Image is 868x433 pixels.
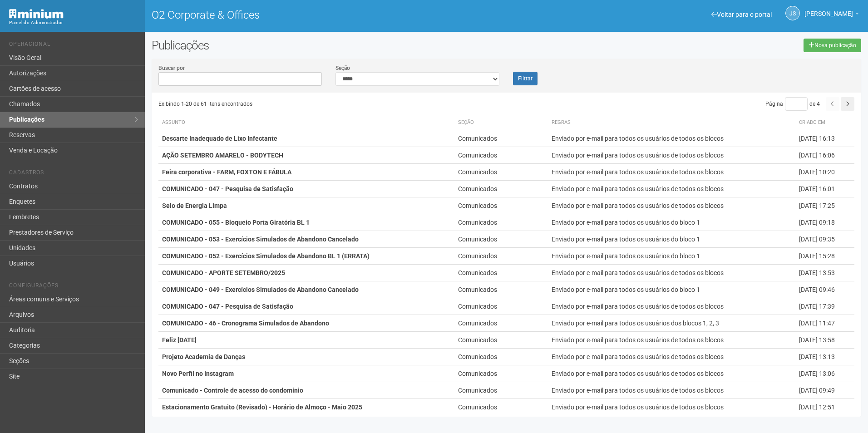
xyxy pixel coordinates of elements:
a: Nova publicação [804,39,861,52]
td: Enviado por e-mail para todos os usuários do bloco 1 [548,214,795,231]
th: Seção [454,115,548,130]
td: [DATE] 16:01 [795,181,854,197]
strong: Comunicado - Controle de acesso do condomínio [162,387,303,394]
td: Enviado por e-mail para todos os usuários de todos os blocos [548,349,795,365]
a: [PERSON_NAME] [804,11,859,19]
td: [DATE] 09:35 [795,231,854,248]
strong: COMUNICADO - 053 - Exercícios Simulados de Abandono Cancelado [162,236,359,243]
td: Comunicados [454,130,548,147]
li: Configurações [9,282,138,292]
strong: COMUNICADO - 46 - Cronograma Simulados de Abandono [162,320,329,327]
td: Enviado por e-mail para todos os usuários de todos os blocos [548,399,795,416]
td: [DATE] 09:46 [795,281,854,298]
td: Comunicados [454,231,548,248]
td: Enviado por e-mail para todos os usuários do bloco 1 [548,248,795,265]
td: Comunicados [454,248,548,265]
strong: COMUNICADO - 047 - Pesquisa de Satisfação [162,185,293,192]
td: [DATE] 10:20 [795,164,854,181]
td: [DATE] 13:06 [795,365,854,382]
td: Comunicados [454,332,548,349]
img: Minium [9,9,64,19]
td: [DATE] 13:13 [795,349,854,365]
td: Enviado por e-mail para todos os usuários de todos os blocos [548,147,795,164]
h1: O2 Corporate & Offices [152,9,500,21]
td: Comunicados [454,382,548,399]
strong: Feira corporativa - FARM, FOXTON E FÁBULA [162,168,291,176]
li: Operacional [9,41,138,50]
button: Filtrar [513,72,538,85]
strong: Feliz [DATE] [162,336,197,344]
th: Assunto [158,115,454,130]
td: Enviado por e-mail para todos os usuários de todos os blocos [548,265,795,281]
td: Comunicados [454,315,548,332]
td: Enviado por e-mail para todos os usuários de todos os blocos [548,332,795,349]
span: Jeferson Souza [804,1,853,17]
td: [DATE] 09:49 [795,382,854,399]
td: [DATE] 13:53 [795,265,854,281]
span: Página de 4 [765,101,820,107]
td: [DATE] 17:39 [795,298,854,315]
td: [DATE] 16:06 [795,147,854,164]
td: Comunicados [454,399,548,416]
label: Seção [335,64,350,72]
td: Comunicados [454,265,548,281]
td: Comunicados [454,349,548,365]
td: [DATE] 13:58 [795,332,854,349]
td: Enviado por e-mail para todos os usuários de todos os blocos [548,164,795,181]
strong: Selo de Energia Limpa [162,202,227,209]
td: Comunicados [454,147,548,164]
li: Cadastros [9,169,138,179]
td: Comunicados [454,214,548,231]
td: [DATE] 16:13 [795,130,854,147]
a: Voltar para o portal [711,11,772,18]
strong: COMUNICADO - APORTE SETEMBRO/2025 [162,269,285,276]
td: Enviado por e-mail para todos os usuários de todos os blocos [548,130,795,147]
strong: COMUNICADO - 047 - Pesquisa de Satisfação [162,303,293,310]
strong: Descarte Inadequado de Lixo Infectante [162,135,277,142]
td: Comunicados [454,281,548,298]
td: [DATE] 12:51 [795,399,854,416]
strong: AÇÃO SETEMBRO AMARELO - BODYTECH [162,152,283,159]
h2: Publicações [152,39,439,52]
a: JS [785,6,800,20]
td: Comunicados [454,164,548,181]
strong: Novo Perfil no Instagram [162,370,234,377]
td: Enviado por e-mail para todos os usuários de todos os blocos [548,365,795,382]
td: Enviado por e-mail para todos os usuários do bloco 1 [548,281,795,298]
td: Comunicados [454,181,548,197]
th: Regras [548,115,795,130]
td: Enviado por e-mail para todos os usuários de todos os blocos [548,181,795,197]
td: Enviado por e-mail para todos os usuários do bloco 1 [548,231,795,248]
td: Comunicados [454,365,548,382]
td: Enviado por e-mail para todos os usuários de todos os blocos [548,382,795,399]
strong: Estacionamento Gratuito (Revisado) - Horário de Almoço - Maio 2025 [162,403,362,411]
td: [DATE] 15:28 [795,248,854,265]
td: Enviado por e-mail para todos os usuários de todos os blocos [548,298,795,315]
label: Buscar por [158,64,185,72]
td: [DATE] 17:25 [795,197,854,214]
td: [DATE] 11:47 [795,315,854,332]
td: Comunicados [454,197,548,214]
div: Painel do Administrador [9,19,138,27]
td: Enviado por e-mail para todos os usuários de todos os blocos [548,197,795,214]
strong: COMUNICADO - 052 - Exercícios Simulados de Abandono BL 1 (ERRATA) [162,252,370,260]
div: Exibindo 1-20 de 61 itens encontrados [158,97,507,111]
strong: COMUNICADO - 049 - Exercícios Simulados de Abandono Cancelado [162,286,359,293]
strong: COMUNICADO - 055 - Bloqueio Porta Giratória BL 1 [162,219,310,226]
td: [DATE] 09:18 [795,214,854,231]
td: Comunicados [454,298,548,315]
strong: Projeto Academia de Danças [162,353,245,360]
th: Criado em [795,115,854,130]
td: Enviado por e-mail para todos os usuários dos blocos 1, 2, 3 [548,315,795,332]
